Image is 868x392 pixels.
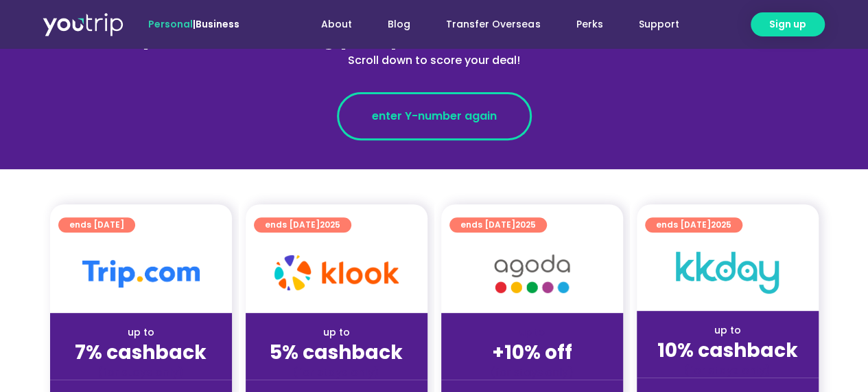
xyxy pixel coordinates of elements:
[257,365,417,380] div: (for stays only)
[61,325,221,340] div: up to
[303,12,370,37] a: About
[337,92,532,140] a: enter Y-number again
[769,17,806,32] span: Sign up
[265,217,340,232] span: ends [DATE]
[277,12,696,37] nav: Menu
[137,52,732,69] div: Scroll down to score your deal!
[620,12,696,37] a: Support
[648,363,808,378] div: (for stays only)
[492,339,572,366] strong: +10% off
[75,339,207,366] strong: 7% cashback
[254,217,351,232] a: ends [DATE]2025
[558,12,620,37] a: Perks
[452,365,612,380] div: (for stays only)
[257,325,417,340] div: up to
[270,339,403,366] strong: 5% cashback
[460,217,536,232] span: ends [DATE]
[69,217,124,232] span: ends [DATE]
[372,108,497,124] span: enter Y-number again
[61,365,221,380] div: (for stays only)
[148,17,239,31] span: |
[148,17,193,31] span: Personal
[58,217,135,232] a: ends [DATE]
[657,337,798,364] strong: 10% cashback
[519,325,545,339] span: up to
[515,219,536,230] span: 2025
[320,219,340,230] span: 2025
[370,12,428,37] a: Blog
[711,219,731,230] span: 2025
[428,12,558,37] a: Transfer Overseas
[656,217,731,232] span: ends [DATE]
[196,17,239,31] a: Business
[645,217,742,232] a: ends [DATE]2025
[648,323,808,338] div: up to
[751,12,825,36] a: Sign up
[449,217,547,232] a: ends [DATE]2025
